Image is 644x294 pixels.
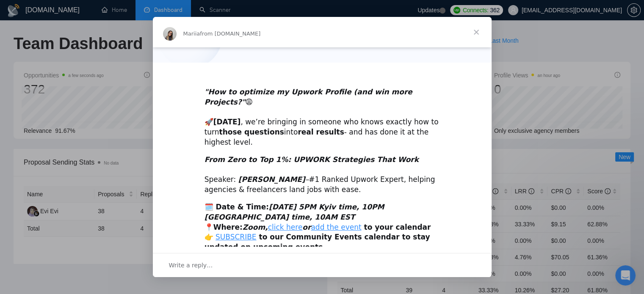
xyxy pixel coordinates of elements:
[268,223,303,231] a: click here
[205,88,412,106] i: "How to optimize my Upwork Profile (and win more Projects?"
[205,202,440,253] div: 📍 👉
[205,233,430,251] b: to our Community Events calendar to stay updated on upcoming events
[205,155,419,164] i: From Zero to Top 1%: UPWORK Strategies That Work
[183,30,200,37] span: Mariia
[213,223,431,231] b: Where: to your calendar
[243,223,364,231] i: Zoom, or
[205,77,440,148] div: 🚀 , we’re bringing in someone who knows exactly how to turn into - and has done it at the highest...
[236,175,309,184] i: –
[216,233,257,241] a: SUBSCRIBE
[461,17,492,47] span: Close
[205,203,384,221] b: 🗓️ Date & Time:
[238,175,305,184] b: [PERSON_NAME]
[213,118,241,126] b: [DATE]
[153,253,492,277] div: Open conversation and reply
[205,203,384,221] i: [DATE] 5PM Kyiv time, 10PM [GEOGRAPHIC_DATA] time, 10AM EST
[205,155,440,195] div: Speaker: #1 Ranked Upwork Expert, helping agencies & freelancers land jobs with ease.
[163,27,177,41] img: Profile image for Mariia
[311,223,361,231] a: add the event
[169,260,213,271] span: Write a reply…
[219,128,284,136] b: those questions
[200,30,260,37] span: from [DOMAIN_NAME]
[205,88,412,106] b: 😩
[298,128,344,136] b: real results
